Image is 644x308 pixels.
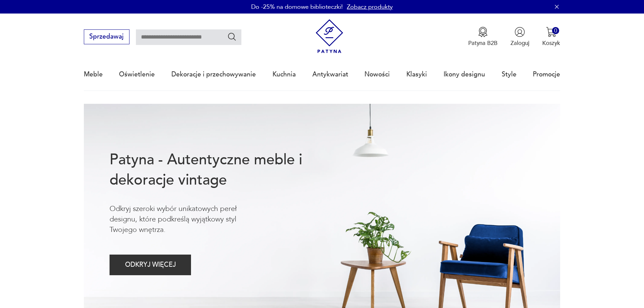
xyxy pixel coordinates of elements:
a: Ikony designu [444,59,485,90]
img: Ikonka użytkownika [515,27,525,37]
a: ODKRYJ WIĘCEJ [110,263,191,268]
a: Nowości [364,59,390,90]
button: Patyna B2B [468,27,498,47]
div: 0 [552,27,559,34]
p: Koszyk [542,39,560,47]
h1: Patyna - Autentyczne meble i dekoracje vintage [110,150,329,190]
a: Klasyki [406,59,427,90]
a: Dekoracje i przechowywanie [171,59,256,90]
button: ODKRYJ WIĘCEJ [110,255,191,275]
a: Ikona medaluPatyna B2B [468,27,498,47]
img: Patyna - sklep z meblami i dekoracjami vintage [312,19,347,53]
p: Patyna B2B [468,39,498,47]
button: 0Koszyk [542,27,560,47]
p: Zaloguj [510,39,529,47]
button: Szukaj [227,32,237,42]
button: Sprzedawaj [84,29,129,44]
p: Do -25% na domowe biblioteczki! [251,3,343,11]
button: Zaloguj [510,27,529,47]
a: Promocje [533,59,560,90]
a: Kuchnia [272,59,296,90]
p: Odkryj szeroki wybór unikatowych pereł designu, które podkreślą wyjątkowy styl Twojego wnętrza. [110,204,264,235]
img: Ikona medalu [478,27,488,37]
img: Ikona koszyka [546,27,556,37]
a: Meble [84,59,103,90]
a: Sprzedawaj [84,34,129,40]
a: Oświetlenie [119,59,155,90]
a: Style [502,59,517,90]
a: Zobacz produkty [347,3,393,11]
a: Antykwariat [312,59,348,90]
